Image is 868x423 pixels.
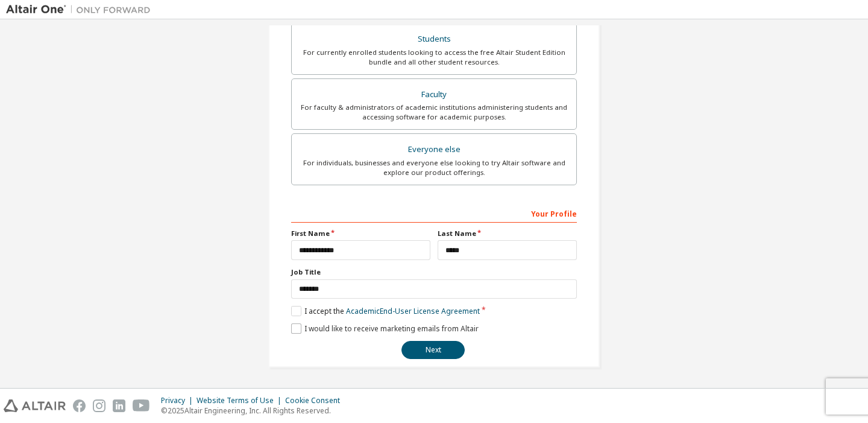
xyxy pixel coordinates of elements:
label: First Name [291,229,430,238]
div: Cookie Consent [285,396,347,406]
label: I would like to receive marketing emails from Altair [291,323,479,334]
div: For faculty & administrators of academic institutions administering students and accessing softwa... [299,103,569,122]
label: Last Name [438,229,577,238]
div: Your Profile [291,203,577,223]
div: For currently enrolled students looking to access the free Altair Student Edition bundle and all ... [299,48,569,67]
a: Academic End-User License Agreement [346,306,480,316]
div: Faculty [299,86,569,103]
label: Job Title [291,267,577,277]
p: © 2025 Altair Engineering, Inc. All Rights Reserved. [161,406,347,416]
img: linkedin.svg [113,399,125,412]
img: instagram.svg [93,399,105,412]
label: I accept the [291,306,480,316]
img: Altair One [6,4,157,16]
div: Privacy [161,396,197,406]
div: Students [299,31,569,48]
img: youtube.svg [133,399,150,412]
div: Everyone else [299,141,569,158]
img: altair_logo.svg [4,399,66,412]
div: For individuals, businesses and everyone else looking to try Altair software and explore our prod... [299,158,569,177]
button: Next [401,341,465,359]
img: facebook.svg [73,399,86,412]
div: Website Terms of Use [197,396,285,406]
